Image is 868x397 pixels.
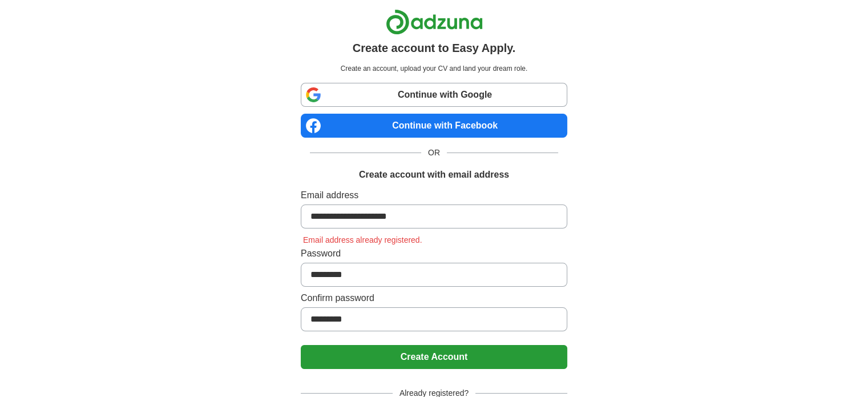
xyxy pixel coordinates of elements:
span: Email address already registered. [301,235,425,244]
button: Create Account [301,345,567,369]
a: Continue with Google [301,83,567,107]
img: Adzuna logo [386,9,483,35]
a: Continue with Facebook [301,114,567,138]
label: Password [301,247,567,260]
label: Confirm password [301,291,567,305]
span: OR [421,147,447,159]
label: Email address [301,189,567,202]
h1: Create account with email address [359,168,509,182]
h1: Create account to Easy Apply. [353,39,516,57]
p: Create an account, upload your CV and land your dream role. [303,63,565,74]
